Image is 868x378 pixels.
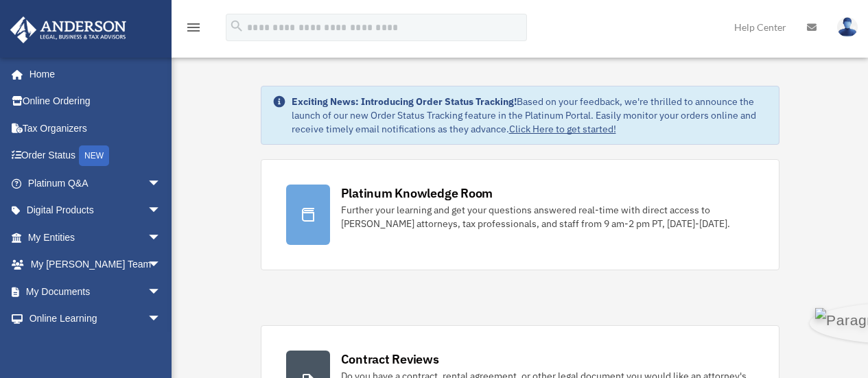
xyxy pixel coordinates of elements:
div: Further your learning and get your questions answered real-time with direct access to [PERSON_NAM... [341,203,754,231]
a: Digital Productsarrow_drop_down [10,197,182,224]
i: menu [185,19,202,36]
div: Based on your feedback, we're thrilled to announce the launch of our new Order Status Tracking fe... [292,95,768,136]
a: Home [10,60,175,88]
span: arrow_drop_down [148,197,175,225]
a: Order StatusNEW [10,142,182,170]
strong: Exciting News: Introducing Order Status Tracking! [292,95,517,108]
a: Platinum Knowledge Room Further your learning and get your questions answered real-time with dire... [261,159,779,270]
a: Online Learningarrow_drop_down [10,305,182,333]
img: Anderson Advisors Platinum Portal [6,16,130,43]
a: My Documentsarrow_drop_down [10,278,182,305]
span: arrow_drop_down [148,251,175,279]
a: Online Ordering [10,88,182,115]
a: My Entitiesarrow_drop_down [10,224,182,251]
a: Tax Organizers [10,115,182,142]
div: Platinum Knowledge Room [341,185,493,202]
img: User Pic [837,17,858,37]
a: menu [185,24,202,36]
span: arrow_drop_down [148,224,175,252]
div: NEW [79,145,109,166]
a: Click Here to get started! [509,123,616,135]
span: arrow_drop_down [148,278,175,306]
a: My [PERSON_NAME] Teamarrow_drop_down [10,251,182,279]
i: search [229,19,244,34]
span: arrow_drop_down [148,169,175,198]
div: Contract Reviews [341,351,439,368]
span: arrow_drop_down [148,305,175,333]
a: Platinum Q&Aarrow_drop_down [10,169,182,197]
